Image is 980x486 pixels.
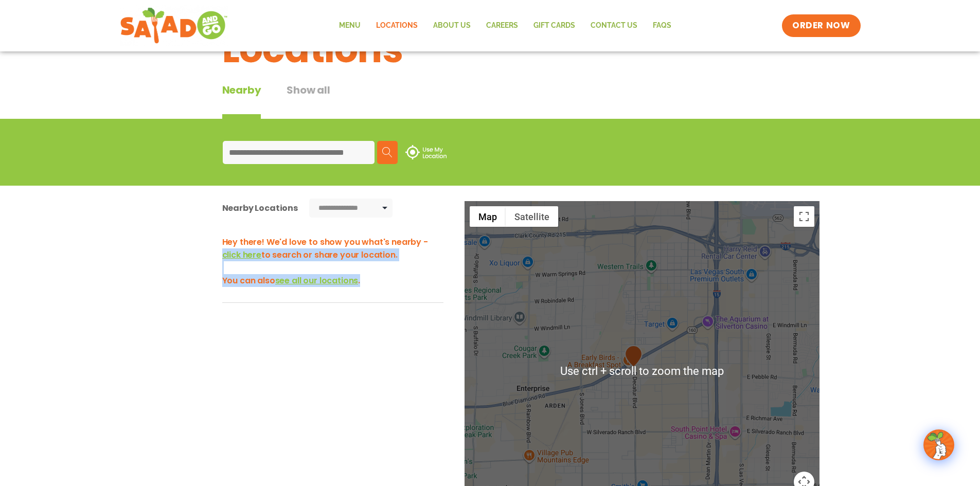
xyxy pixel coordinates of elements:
[275,275,359,286] span: see all our locations
[222,236,443,287] h3: Hey there! We'd love to show you what's nearby - to search or share your location. You can also .
[120,5,228,46] img: new-SAG-logo-768×292
[782,14,860,37] a: ORDER NOW
[405,145,447,159] img: use-location.svg
[470,206,506,227] button: Show street map
[792,20,850,32] span: ORDER NOW
[583,14,645,38] a: Contact Us
[645,14,679,38] a: FAQs
[478,14,526,38] a: Careers
[222,82,261,119] div: Nearby
[794,206,814,227] button: Toggle fullscreen view
[222,249,261,261] span: click here
[526,14,583,38] a: GIFT CARDS
[382,147,393,157] img: search.svg
[924,430,953,459] img: wpChatIcon
[222,82,356,119] div: Tabbed content
[368,14,425,38] a: Locations
[425,14,478,38] a: About Us
[331,14,368,38] a: Menu
[222,202,298,214] div: Nearby Locations
[506,206,558,227] button: Show satellite imagery
[287,82,330,119] button: Show all
[331,14,679,38] nav: Menu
